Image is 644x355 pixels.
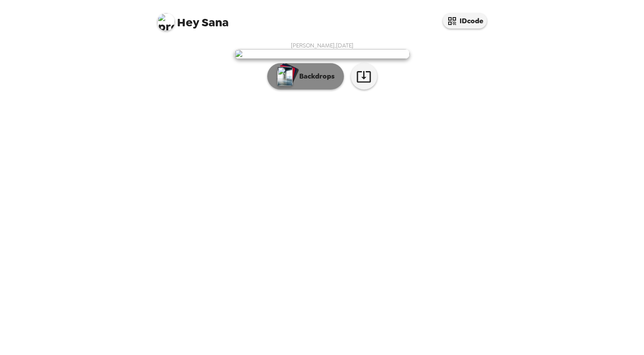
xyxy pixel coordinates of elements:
[234,49,410,59] img: user
[291,42,354,49] span: [PERSON_NAME] , [DATE]
[295,71,335,82] p: Backdrops
[267,63,344,90] button: Backdrops
[443,13,487,29] button: IDcode
[157,9,229,29] span: Sana
[177,14,199,30] span: Hey
[157,13,175,31] img: profile pic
